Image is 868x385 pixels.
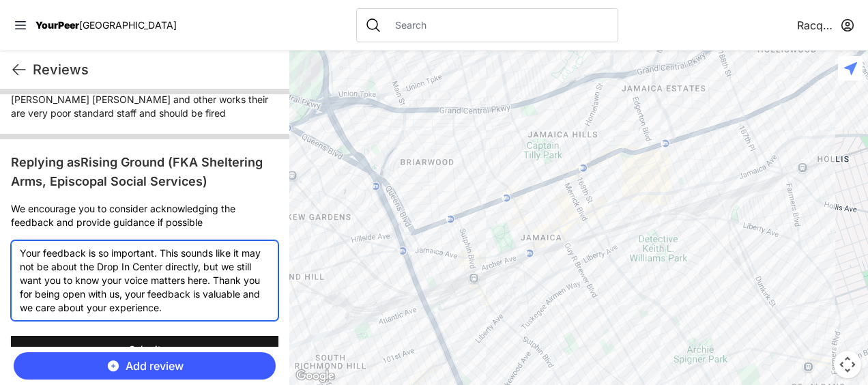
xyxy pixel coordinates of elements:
[797,17,854,33] button: RacquelRG
[834,351,861,378] button: Map camera controls
[14,352,276,380] button: Add review
[129,343,161,356] span: Submit
[11,153,278,191] h3: Replying as Rising Ground (FKA Sheltering Arms, Episcopal Social Services)
[79,19,177,31] span: [GEOGRAPHIC_DATA]
[11,336,278,363] button: Submit
[11,202,278,229] p: We encourage you to consider acknowledging the feedback and provide guidance if possible
[35,21,177,29] a: YourPeer[GEOGRAPHIC_DATA]
[33,60,278,79] h1: Reviews
[35,19,79,31] span: YourPeer
[293,367,338,385] img: Google
[126,358,184,374] span: Add review
[387,18,609,32] input: Search
[293,367,338,385] a: Open this area in Google Maps (opens a new window)
[797,17,835,33] span: RacquelRG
